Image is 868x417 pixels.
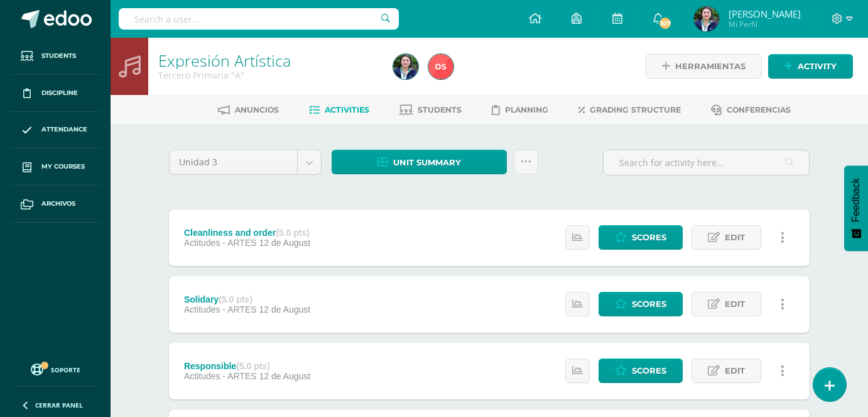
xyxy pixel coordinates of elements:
a: Anuncios [218,100,279,120]
span: 12 de August [259,238,310,248]
a: Activity [768,54,853,79]
a: Soporte [15,360,95,377]
span: Cerrar panel [35,401,83,409]
input: Search a user… [119,8,399,30]
a: Students [399,100,462,120]
span: Herramientas [675,55,746,78]
span: Edit [725,226,745,249]
a: Scores [599,292,683,316]
span: Scores [632,359,666,382]
span: Activities [325,105,369,114]
a: Scores [599,225,683,250]
span: Actitudes - ARTES [184,371,257,381]
span: Edit [725,292,745,316]
span: Unidad 3 [179,150,288,174]
a: Students [10,38,100,75]
span: Feedback [850,178,862,222]
span: Scores [632,292,666,316]
img: 8792ea101102b15321d756c508217fbe.png [393,54,418,79]
input: Search for activity here… [604,150,809,175]
span: Scores [632,226,666,249]
span: Mi Perfil [729,19,801,30]
a: Herramientas [646,54,762,79]
a: My courses [10,148,100,186]
span: Grading structure [590,105,681,114]
a: Scores [599,359,683,383]
a: Discipline [10,75,100,112]
a: Activities [309,100,369,120]
span: Discipline [41,88,78,98]
a: Planning [492,100,548,120]
span: 12 de August [259,371,310,381]
span: [PERSON_NAME] [729,8,801,20]
h1: Expresión Artística [158,52,378,69]
span: Soporte [51,365,80,374]
span: Actitudes - ARTES [184,238,257,248]
span: Planning [505,105,548,114]
div: Responsible [184,361,310,371]
strong: (5.0 pts) [236,361,270,371]
span: Actitudes - ARTES [184,304,257,314]
span: My courses [41,162,85,172]
span: Archivos [41,199,75,209]
img: 8792ea101102b15321d756c508217fbe.png [694,6,719,31]
strong: (5.0 pts) [276,228,310,238]
a: Attendance [10,112,100,149]
div: Cleanliness and order [184,228,310,238]
a: Grading structure [578,100,681,120]
div: Solidary [184,294,310,304]
a: Expresión Artística [158,50,291,71]
a: Archivos [10,186,100,223]
span: 107 [658,16,672,30]
span: Activity [798,55,837,78]
a: Unidad 3 [170,150,321,174]
span: Unit summary [393,151,461,174]
span: Conferencias [727,105,791,114]
a: Conferencias [711,100,791,120]
span: Edit [725,359,745,382]
span: Anuncios [235,105,279,114]
span: Attendance [41,125,87,135]
span: 12 de August [259,304,310,314]
button: Feedback - Mostrar encuesta [844,165,868,251]
strong: (5.0 pts) [219,294,252,304]
span: Students [418,105,462,114]
div: Tercero Primaria 'A' [158,69,378,81]
span: Students [41,51,76,61]
a: Unit summary [332,150,507,174]
img: c1e085937ed53ba2d441701328729041.png [428,54,453,79]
